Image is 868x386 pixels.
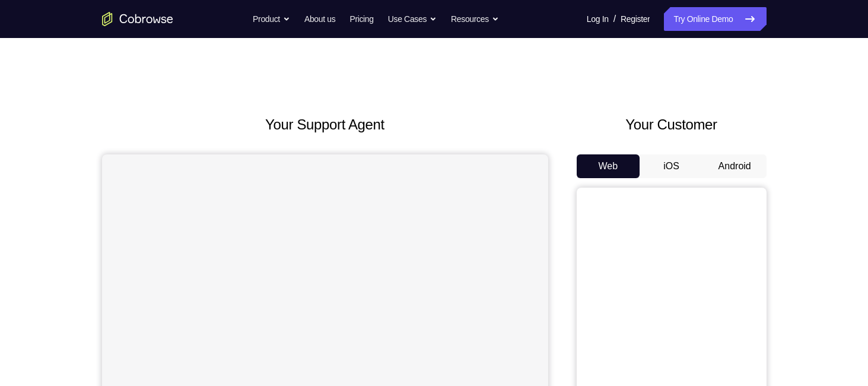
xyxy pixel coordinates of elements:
button: iOS [640,154,703,178]
h2: Your Support Agent [102,114,548,135]
span: / [613,12,616,26]
a: Register [621,7,650,31]
a: Go to the home page [102,12,173,26]
a: Try Online Demo [664,7,766,31]
h2: Your Customer [577,114,767,135]
button: Resources [451,7,499,31]
button: Use Cases [388,7,437,31]
button: Web [577,154,640,178]
button: Product [253,7,290,31]
a: Log In [587,7,609,31]
a: About us [304,7,335,31]
a: Pricing [349,7,373,31]
button: Android [703,154,767,178]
